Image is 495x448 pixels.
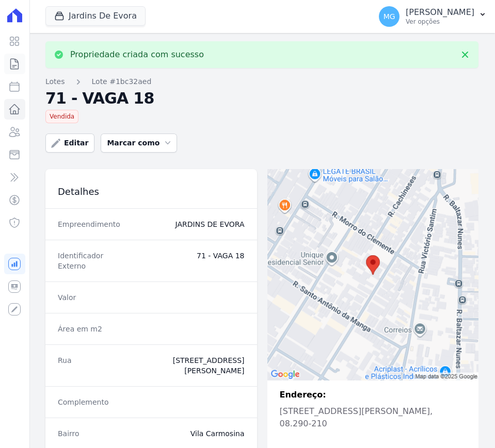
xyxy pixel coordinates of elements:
[384,13,395,20] span: MG
[101,134,177,153] button: Marcar como
[58,292,115,303] dt: Valor
[45,110,78,123] span: Vendida
[58,219,115,229] dt: Empreendimento
[58,428,115,439] dt: Bairro
[92,76,152,87] a: Lote #1bc32aed
[58,397,115,407] dt: Complemento
[45,76,65,87] a: Lotes
[45,6,146,26] button: Jardins De Evora
[280,405,467,430] p: [STREET_ADDRESS][PERSON_NAME], 08.290-210
[406,7,474,18] p: [PERSON_NAME]
[371,2,495,31] button: MG [PERSON_NAME] Ver opções
[58,186,120,198] h3: Detalhes
[45,76,478,87] nav: Breadcrumb
[58,251,119,271] dt: Identificador Externo
[123,355,245,376] dd: [STREET_ADDRESS][PERSON_NAME]
[70,49,204,60] p: Propriedade criada com sucesso
[123,219,245,229] dd: JARDINS DE EVORA
[123,428,245,439] dd: Vila Carmosina
[58,355,115,376] dt: Rua
[267,169,479,380] img: staticmap
[45,91,478,106] h2: 71 - VAGA 18
[58,324,115,334] dt: Área em m2
[280,389,467,401] p: Endereço:
[45,134,94,153] a: Editar
[121,251,245,271] dd: 71 - VAGA 18
[406,18,474,26] p: Ver opções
